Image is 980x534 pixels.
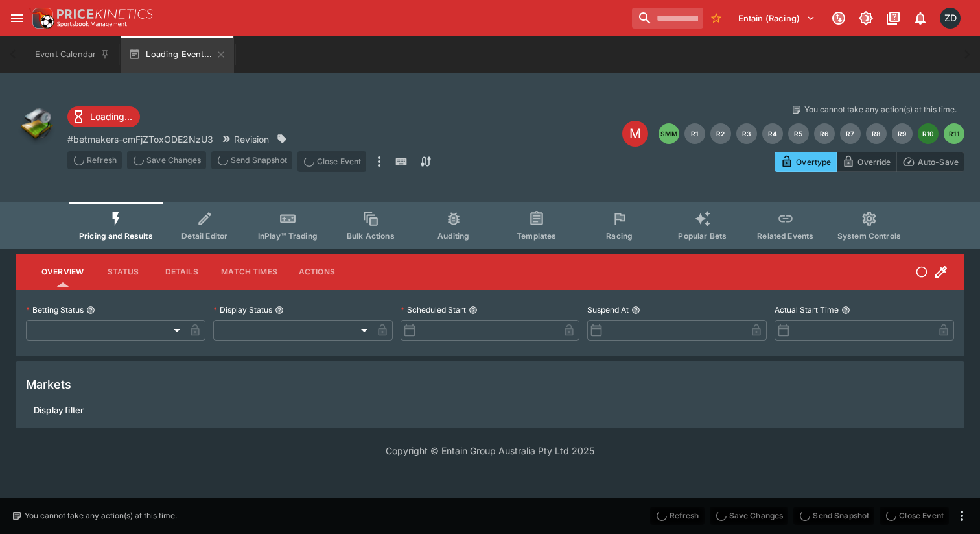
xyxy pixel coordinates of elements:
div: Edit Meeting [622,121,648,147]
button: Notifications [909,6,932,30]
span: Bulk Actions [347,231,395,241]
button: Overtype [775,152,837,172]
span: Auditing [437,231,469,241]
p: Display Status [213,304,272,315]
div: Zarne Dravitzki [940,8,961,29]
button: R3 [736,123,757,144]
button: R4 [762,123,783,144]
button: Status [94,256,152,287]
p: Scheduled Start [401,304,466,315]
p: Loading... [90,110,132,123]
button: Auto-Save [896,152,964,172]
button: R10 [918,123,939,144]
p: Overtype [796,155,831,169]
button: SMM [659,123,679,144]
button: Loading Event... [121,36,234,73]
span: Related Events [757,231,813,241]
button: Suspend At [631,306,640,315]
button: R5 [788,123,809,144]
button: Toggle light/dark mode [854,6,878,30]
span: Detail Editor [181,231,227,241]
button: Display Status [275,306,284,315]
button: Details [152,256,211,287]
button: more [954,508,970,524]
div: Event type filters [69,202,911,249]
span: Popular Bets [678,231,727,241]
p: You cannot take any action(s) at this time. [25,510,177,522]
button: R1 [684,123,705,144]
button: R11 [944,123,964,144]
img: Sportsbook Management [57,21,127,27]
button: R7 [840,123,861,144]
button: Match Times [211,256,288,287]
p: Revision [234,132,269,146]
span: Pricing and Results [79,231,153,241]
button: open drawer [5,6,29,30]
button: Override [836,152,896,172]
img: PriceKinetics Logo [29,5,54,31]
button: Actual Start Time [841,306,850,315]
button: Select Tenant [730,8,823,29]
button: more [371,151,387,172]
span: System Controls [837,231,901,241]
p: Auto-Save [918,155,959,169]
p: Override [857,155,891,169]
button: Betting Status [86,306,95,315]
span: Racing [606,231,633,241]
h5: Markets [26,377,71,392]
button: Zarne Dravitzki [936,4,964,32]
nav: pagination navigation [659,123,964,144]
button: Event Calendar [27,36,118,73]
button: Connected to PK [827,6,850,30]
button: Actions [288,256,346,287]
button: Display filter [26,400,91,420]
span: Templates [517,231,556,241]
button: R6 [814,123,835,144]
p: Betting Status [26,304,84,315]
p: Actual Start Time [775,304,839,315]
span: InPlay™ Trading [258,231,318,241]
input: search [632,8,703,29]
img: other.png [16,104,57,145]
button: Overview [31,256,94,287]
button: Documentation [881,6,905,30]
p: Copy To Clipboard [67,132,213,146]
img: PriceKinetics [57,9,153,19]
p: Suspend At [587,304,629,315]
button: R9 [892,123,913,144]
p: You cannot take any action(s) at this time. [804,104,957,115]
button: No Bookmarks [706,8,727,29]
button: Scheduled Start [469,306,478,315]
button: R2 [710,123,731,144]
div: Start From [775,152,964,172]
button: R8 [866,123,887,144]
